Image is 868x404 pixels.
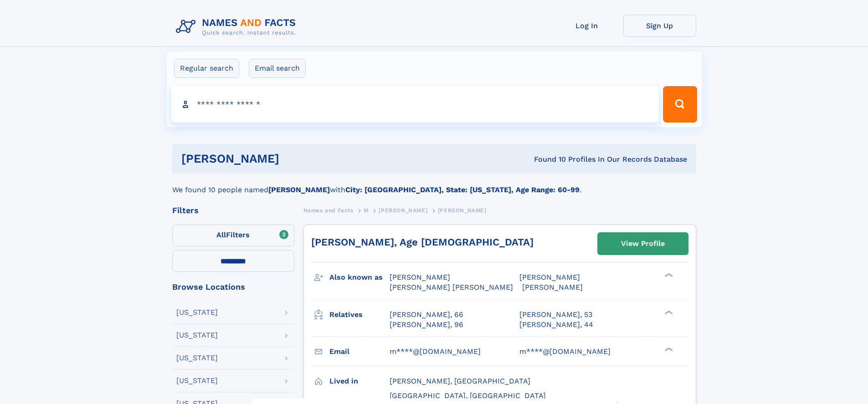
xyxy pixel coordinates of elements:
[663,272,673,278] div: ❯
[329,373,390,389] h3: Lived in
[550,15,623,37] a: Log In
[406,154,687,164] div: Found 10 Profiles In Our Records Database
[176,332,218,339] div: [US_STATE]
[438,207,487,214] span: [PERSON_NAME]
[390,377,530,385] span: [PERSON_NAME], [GEOGRAPHIC_DATA]
[329,307,390,322] h3: Relatives
[249,59,306,78] label: Email search
[311,236,534,248] a: [PERSON_NAME], Age [DEMOGRAPHIC_DATA]
[519,273,580,281] span: [PERSON_NAME]
[172,225,294,246] label: Filters
[379,205,427,216] a: [PERSON_NAME]
[663,309,673,315] div: ❯
[329,270,390,285] h3: Also known as
[345,185,580,194] b: City: [GEOGRAPHIC_DATA], State: [US_STATE], Age Range: 60-99
[172,174,696,195] div: We found 10 people named with .
[171,86,659,123] input: search input
[172,15,303,39] img: Logo Names and Facts
[172,283,294,291] div: Browse Locations
[519,310,592,320] a: [PERSON_NAME], 53
[519,320,593,330] a: [PERSON_NAME], 44
[663,86,697,123] button: Search Button
[303,205,354,216] a: Names and Facts
[364,205,369,216] a: M
[522,283,583,291] span: [PERSON_NAME]
[390,320,463,330] a: [PERSON_NAME], 96
[172,206,294,215] div: Filters
[598,233,688,255] a: View Profile
[663,346,673,352] div: ❯
[329,344,390,359] h3: Email
[176,309,218,316] div: [US_STATE]
[216,230,226,239] span: All
[379,207,427,214] span: [PERSON_NAME]
[176,354,218,362] div: [US_STATE]
[174,59,239,78] label: Regular search
[181,153,407,164] h1: [PERSON_NAME]
[176,377,218,384] div: [US_STATE]
[621,233,665,254] div: View Profile
[364,207,369,214] span: M
[390,310,463,320] a: [PERSON_NAME], 66
[390,273,450,281] span: [PERSON_NAME]
[390,283,513,291] span: [PERSON_NAME] [PERSON_NAME]
[390,391,546,400] span: [GEOGRAPHIC_DATA], [GEOGRAPHIC_DATA]
[268,185,330,194] b: [PERSON_NAME]
[623,15,696,37] a: Sign Up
